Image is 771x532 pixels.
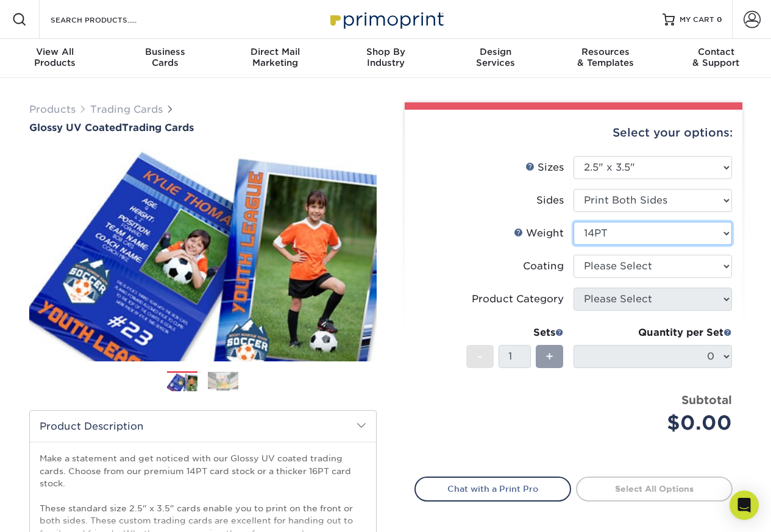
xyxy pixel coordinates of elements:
span: 0 [717,15,722,24]
div: Cards [110,46,221,68]
a: Contact& Support [661,39,771,78]
h2: Product Description [30,411,376,442]
div: $0.00 [583,408,732,438]
div: Open Intercom Messenger [730,491,759,520]
div: Coating [523,259,564,274]
span: Resources [551,46,661,57]
input: SEARCH PRODUCTS..... [49,12,168,27]
a: DesignServices [441,39,551,78]
div: Sizes [525,160,564,175]
div: Weight [514,226,564,241]
img: Primoprint [325,6,447,32]
img: Glossy UV Coated 01 [29,135,377,375]
span: - [477,347,483,366]
h1: Trading Cards [29,122,377,133]
span: Contact [661,46,771,57]
div: Select your options: [414,110,733,156]
img: Trading Cards 02 [208,372,238,391]
span: Design [441,46,551,57]
strong: Subtotal [681,393,732,406]
div: Quantity per Set [574,325,732,340]
a: Resources& Templates [551,39,661,78]
div: Sides [536,193,564,208]
a: Products [29,104,76,115]
a: Shop ByIndustry [330,39,441,78]
a: BusinessCards [110,39,221,78]
div: Industry [330,46,441,68]
a: Direct MailMarketing [220,39,330,78]
div: & Templates [551,46,661,68]
div: Sets [466,325,564,340]
a: Select All Options [576,477,733,501]
div: & Support [661,46,771,68]
img: Trading Cards 01 [167,372,197,393]
span: Glossy UV Coated [29,122,122,133]
a: Glossy UV CoatedTrading Cards [29,122,377,133]
div: Product Category [472,292,564,307]
div: Services [441,46,551,68]
a: Chat with a Print Pro [414,477,571,501]
div: Marketing [220,46,330,68]
a: Trading Cards [90,104,163,115]
span: MY CART [680,15,714,25]
span: + [545,347,553,366]
span: Shop By [330,46,441,57]
span: Direct Mail [220,46,330,57]
span: Business [110,46,221,57]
